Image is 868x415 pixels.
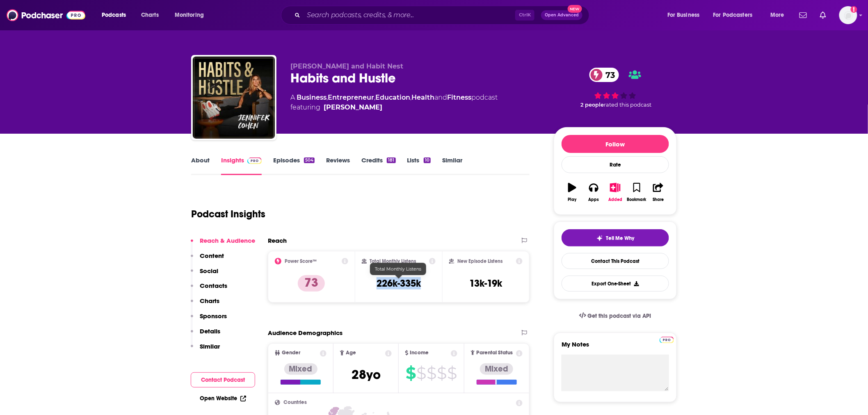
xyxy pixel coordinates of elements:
[285,258,317,264] h2: Power Score™
[708,9,765,22] button: open menu
[416,367,426,380] span: $
[437,367,446,380] span: $
[606,235,635,242] span: Tell Me Why
[568,197,577,202] div: Play
[407,156,431,175] a: Lists10
[193,57,275,139] img: Habits and Hustle
[562,340,669,355] label: My Notes
[96,9,137,22] button: open menu
[627,197,646,202] div: Bookmark
[141,9,159,21] span: Charts
[346,350,356,356] span: Age
[447,367,457,380] span: $
[191,372,255,388] button: Contact Podcast
[580,102,604,108] span: 2 people
[221,156,262,175] a: InsightsPodchaser Pro
[247,157,262,164] img: Podchaser Pro
[352,367,381,383] span: 28 yo
[200,252,224,260] p: Content
[304,157,315,163] div: 504
[289,6,597,25] div: Search podcasts, credits, & more...
[598,68,619,82] span: 73
[817,8,829,22] a: Show notifications dropdown
[191,208,265,220] h1: Podcast Insights
[588,312,651,319] span: Get this podcast via API
[589,197,599,202] div: Apps
[434,93,447,101] span: and
[648,178,669,207] button: Share
[191,282,227,297] button: Contacts
[7,7,85,23] img: Podchaser - Follow, Share and Rate Podcasts
[667,9,700,21] span: For Business
[327,93,328,101] span: ,
[562,135,669,153] button: Follow
[304,9,515,22] input: Search podcasts, credits, & more...
[470,277,503,290] h3: 13k-19k
[411,93,434,101] a: Health
[410,350,429,356] span: Income
[324,103,382,112] a: Jennifer Cohen
[326,156,350,175] a: Reviews
[387,157,395,163] div: 181
[273,156,315,175] a: Episodes504
[424,157,431,163] div: 10
[541,10,582,20] button: Open AdvancedNew
[457,258,503,264] h2: New Episode Listens
[447,93,471,101] a: Fitness
[200,312,227,320] p: Sponsors
[626,178,647,207] button: Bookmark
[200,342,220,350] p: Similar
[660,335,674,343] a: Pro website
[427,367,436,380] span: $
[200,267,218,275] p: Social
[191,252,224,267] button: Content
[608,197,622,202] div: Added
[713,9,753,21] span: For Podcasters
[839,6,857,24] span: Logged in as hmill
[191,342,220,358] button: Similar
[284,363,318,375] div: Mixed
[268,329,343,337] h2: Audience Demographics
[191,312,227,327] button: Sponsors
[406,367,416,380] span: $
[283,400,307,405] span: Countries
[851,6,857,13] svg: Add a profile image
[102,9,126,21] span: Podcasts
[290,62,403,70] span: [PERSON_NAME] and Habit Nest
[653,197,664,202] div: Share
[839,6,857,24] img: User Profile
[191,237,255,252] button: Reach & Audience
[605,178,626,207] button: Added
[562,156,669,173] div: Rate
[573,306,658,326] a: Get this podcast via API
[662,9,710,22] button: open menu
[290,93,498,112] div: A podcast
[191,156,210,175] a: About
[568,5,582,13] span: New
[796,8,810,22] a: Show notifications dropdown
[589,68,619,82] a: 73
[200,297,219,305] p: Charts
[191,297,219,312] button: Charts
[328,93,374,101] a: Entrepreneur
[765,9,795,22] button: open menu
[175,9,204,21] span: Monitoring
[297,93,327,101] a: Business
[200,237,255,244] p: Reach & Audience
[191,327,220,342] button: Details
[169,9,215,22] button: open menu
[375,266,421,272] span: Total Monthly Listens
[476,350,513,356] span: Parental Status
[268,237,287,244] h2: Reach
[442,156,462,175] a: Similar
[298,275,325,292] p: 73
[191,267,218,282] button: Social
[480,363,513,375] div: Mixed
[377,277,421,290] h3: 226k-335k
[136,9,164,22] a: Charts
[410,93,411,101] span: ,
[554,62,677,113] div: 73 2 peoplerated this podcast
[200,282,227,290] p: Contacts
